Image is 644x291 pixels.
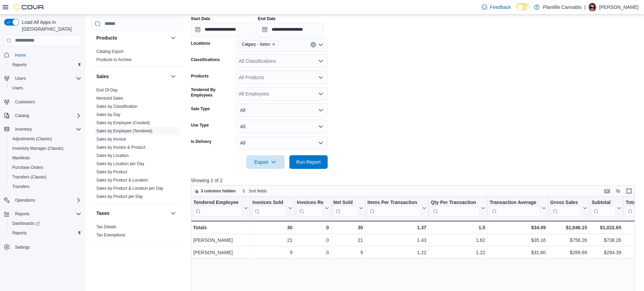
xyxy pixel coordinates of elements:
span: Tax Exemptions [96,232,125,238]
div: [PERSON_NAME] [193,236,248,244]
span: Export [250,155,280,169]
label: Start Date [191,16,210,21]
a: Transfers (Classic) [10,173,49,181]
a: Products to Archive [96,57,132,62]
span: Transfers (Classic) [12,174,46,180]
button: Purchase Orders [7,163,84,172]
button: Sales [169,72,177,81]
button: Inventory [1,125,84,134]
button: Run Report [289,155,328,169]
div: Sasha Iemelianenko [588,3,597,11]
button: Home [1,50,84,60]
span: Calgary - Seton [242,41,270,48]
div: $34.09 [490,223,546,232]
div: $1,046.15 [550,223,587,232]
span: Inventory Manager (Classic) [10,144,81,152]
span: Sales by Classification [96,104,137,109]
div: $289.89 [550,248,587,257]
h3: Taxes [96,210,110,217]
a: Users [10,84,26,92]
button: Users [1,74,84,83]
span: Customers [12,98,81,106]
button: Display options [614,187,622,195]
div: 1.37 [367,223,426,232]
p: Plantlife Cannabis [543,3,581,11]
button: Tendered Employee [193,199,248,217]
button: Manifests [7,153,84,163]
a: Customers [12,98,38,106]
div: 0 [297,236,329,244]
a: Adjustments (Classic) [10,135,55,143]
a: Reports [10,61,29,69]
button: Sort fields [239,187,270,195]
span: Sales by Day [96,112,121,117]
button: Export [246,155,285,169]
span: Transfers [12,184,29,189]
button: Transfers (Classic) [7,172,84,182]
button: Qty Per Transaction [431,199,485,217]
div: Gross Sales [550,199,581,206]
span: Dashboards [10,219,81,228]
button: Remove Calgary - Seton from selection in this group [272,42,276,46]
div: 21 [333,236,363,244]
span: Load All Apps in [GEOGRAPHIC_DATA] [19,19,81,32]
span: Home [15,53,26,58]
label: Is Delivery [191,139,211,144]
a: Sales by Product per Day [96,194,143,199]
div: [PERSON_NAME] [193,248,248,257]
button: Users [7,83,84,93]
a: Transfers [10,183,32,191]
span: Sales by Location per Day [96,161,144,166]
div: Tendered Employee [193,199,243,206]
div: 21 [252,236,292,244]
a: Sales by Invoice [96,137,126,142]
a: Sales by Location per Day [96,161,144,166]
span: Sales by Invoice [96,136,126,142]
span: Sales by Product & Location per Day [96,186,163,191]
span: Reports [12,62,27,68]
button: Adjustments (Classic) [7,134,84,144]
button: Taxes [96,210,168,217]
button: Customers [1,97,84,107]
a: Reports [10,229,29,237]
button: All [236,136,328,150]
label: Products [191,73,209,79]
div: Invoices Sold [252,199,287,217]
div: 0 [297,223,329,232]
button: Products [96,34,168,41]
span: Users [12,85,23,91]
button: Reports [1,209,84,219]
button: Inventory Manager (Classic) [7,144,84,153]
div: Qty Per Transaction [431,199,480,206]
nav: Complex example [4,47,81,270]
a: Sales by Day [96,112,121,117]
button: Reports [7,60,84,70]
p: | [584,3,586,11]
label: End Date [258,16,276,21]
span: Catalog [12,112,81,120]
p: [PERSON_NAME] [599,3,639,11]
span: Sales by Invoice & Product [96,145,145,150]
span: Feedback [490,4,511,11]
span: Sales by Product & Location [96,177,148,183]
button: Inventory [12,125,35,133]
button: Transaction Average [490,199,546,217]
input: Dark Mode [516,3,531,11]
span: Itemized Sales [96,96,123,101]
a: Dashboards [10,219,42,228]
div: Subtotal [591,199,616,217]
a: Settings [12,243,32,251]
button: Open list of options [318,58,324,64]
a: Sales by Product [96,170,127,174]
span: Operations [12,196,81,204]
button: Catalog [1,111,84,120]
label: Tendered By Employees [191,87,233,98]
div: Items Per Transaction [367,199,421,206]
span: Reports [12,230,27,236]
div: Subtotal [591,199,616,206]
a: Sales by Classification [96,104,137,109]
button: Gross Sales [550,199,587,217]
span: Users [10,84,81,92]
span: Home [12,51,81,59]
